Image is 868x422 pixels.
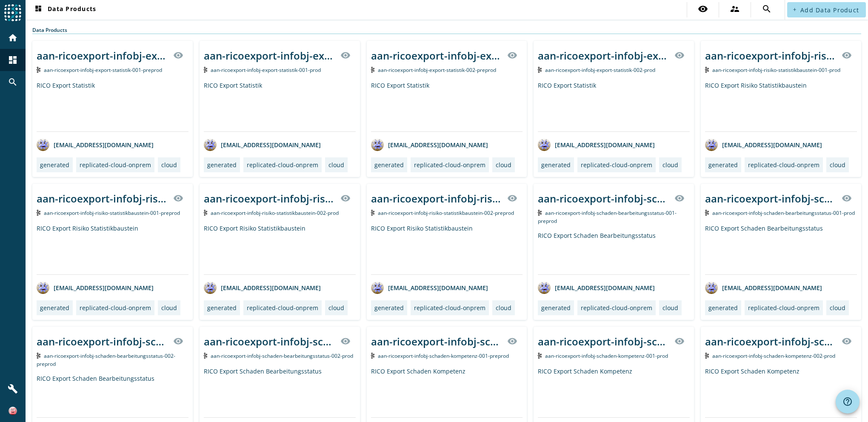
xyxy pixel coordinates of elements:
[340,193,351,203] mat-icon: visibility
[204,138,217,151] img: avatar
[705,353,709,359] img: Kafka Topic: aan-ricoexport-infobj-schaden-kompetenz-002-prod
[204,281,321,294] div: [EMAIL_ADDRESS][DOMAIN_NAME]
[507,193,517,203] mat-icon: visibility
[374,161,404,169] div: generated
[414,304,485,312] div: replicated-cloud-onprem
[538,210,542,216] img: Kafka Topic: aan-ricoexport-infobj-schaden-bearbeitungsstatus-001-preprod
[705,48,837,63] div: aan-ricoexport-infobj-risiko-statistikbaustein-001-_stage_
[204,210,208,216] img: Kafka Topic: aan-ricoexport-infobj-risiko-statistikbaustein-002-prod
[705,281,822,294] div: [EMAIL_ADDRESS][DOMAIN_NAME]
[37,191,168,205] div: aan-ricoexport-infobj-risiko-statistikbaustein-001-_stage_
[538,191,669,205] div: aan-ricoexport-infobj-schaden-bearbeitungsstatus-001-_stage_
[712,209,855,217] span: Kafka Topic: aan-ricoexport-infobj-schaden-bearbeitungsstatus-001-prod
[37,138,49,151] img: avatar
[371,281,488,294] div: [EMAIL_ADDRESS][DOMAIN_NAME]
[204,334,335,348] div: aan-ricoexport-infobj-schaden-bearbeitungsstatus-002-_stage_
[496,304,511,312] div: cloud
[173,193,183,203] mat-icon: visibility
[830,304,845,312] div: cloud
[173,336,183,346] mat-icon: visibility
[204,81,356,131] div: RICO Export Statistik
[44,66,162,74] span: Kafka Topic: aan-ricoexport-infobj-export-statistik-001-preprod
[708,161,738,169] div: generated
[541,161,571,169] div: generated
[371,81,523,131] div: RICO Export Statistik
[762,4,772,14] mat-icon: search
[328,161,344,169] div: cloud
[374,304,404,312] div: generated
[378,66,496,74] span: Kafka Topic: aan-ricoexport-infobj-export-statistik-002-preprod
[705,191,837,205] div: aan-ricoexport-infobj-schaden-bearbeitungsstatus-001-_stage_
[204,48,335,63] div: aan-ricoexport-infobj-export-statistik-001-_stage_
[204,353,208,359] img: Kafka Topic: aan-ricoexport-infobj-schaden-bearbeitungsstatus-002-prod
[712,66,840,74] span: Kafka Topic: aan-ricoexport-infobj-risiko-statistikbaustein-001-prod
[204,191,335,205] div: aan-ricoexport-infobj-risiko-statistikbaustein-002-_stage_
[207,161,237,169] div: generated
[538,353,542,359] img: Kafka Topic: aan-ricoexport-infobj-schaden-kompetenz-001-prod
[842,193,852,203] mat-icon: visibility
[8,33,18,43] mat-icon: home
[211,209,339,217] span: Kafka Topic: aan-ricoexport-infobj-risiko-statistikbaustein-002-prod
[674,193,685,203] mat-icon: visibility
[705,281,718,294] img: avatar
[830,161,845,169] div: cloud
[204,224,356,274] div: RICO Export Risiko Statistikbaustein
[37,353,40,359] img: Kafka Topic: aan-ricoexport-infobj-schaden-bearbeitungsstatus-002-preprod
[37,48,168,63] div: aan-ricoexport-infobj-export-statistik-001-_stage_
[496,161,511,169] div: cloud
[30,2,100,17] button: Data Products
[371,353,375,359] img: Kafka Topic: aan-ricoexport-infobj-schaden-kompetenz-001-preprod
[371,191,503,205] div: aan-ricoexport-infobj-risiko-statistikbaustein-002-_stage_
[674,336,685,346] mat-icon: visibility
[378,352,509,359] span: Kafka Topic: aan-ricoexport-infobj-schaden-kompetenz-001-preprod
[247,304,318,312] div: replicated-cloud-onprem
[37,81,188,131] div: RICO Export Statistik
[8,55,18,65] mat-icon: dashboard
[161,161,177,169] div: cloud
[708,304,738,312] div: generated
[9,407,17,415] img: 83f4ce1d17f47f21ebfbce80c7408106
[340,50,351,60] mat-icon: visibility
[581,304,652,312] div: replicated-cloud-onprem
[507,50,517,60] mat-icon: visibility
[371,334,503,348] div: aan-ricoexport-infobj-schaden-kompetenz-001-_stage_
[705,81,857,131] div: RICO Export Risiko Statistikbaustein
[37,352,175,368] span: Kafka Topic: aan-ricoexport-infobj-schaden-bearbeitungsstatus-002-preprod
[37,281,154,294] div: [EMAIL_ADDRESS][DOMAIN_NAME]
[371,210,375,216] img: Kafka Topic: aan-ricoexport-infobj-risiko-statistikbaustein-002-preprod
[37,210,40,216] img: Kafka Topic: aan-ricoexport-infobj-risiko-statistikbaustein-001-preprod
[712,352,835,359] span: Kafka Topic: aan-ricoexport-infobj-schaden-kompetenz-002-prod
[328,304,344,312] div: cloud
[545,66,655,74] span: Kafka Topic: aan-ricoexport-infobj-export-statistik-002-prod
[538,367,690,417] div: RICO Export Schaden Kompetenz
[662,304,678,312] div: cloud
[538,67,542,73] img: Kafka Topic: aan-ricoexport-infobj-export-statistik-002-prod
[37,281,49,294] img: avatar
[705,210,709,216] img: Kafka Topic: aan-ricoexport-infobj-schaden-bearbeitungsstatus-001-prod
[800,6,859,14] span: Add Data Product
[545,352,668,359] span: Kafka Topic: aan-ricoexport-infobj-schaden-kompetenz-001-prod
[371,48,503,63] div: aan-ricoexport-infobj-export-statistik-002-_stage_
[507,336,517,346] mat-icon: visibility
[705,334,837,348] div: aan-ricoexport-infobj-schaden-kompetenz-002-_stage_
[538,334,669,348] div: aan-ricoexport-infobj-schaden-kompetenz-001-_stage_
[33,5,43,15] mat-icon: dashboard
[538,281,551,294] img: avatar
[792,7,797,12] mat-icon: add
[541,304,571,312] div: generated
[44,209,180,217] span: Kafka Topic: aan-ricoexport-infobj-risiko-statistikbaustein-001-preprod
[674,50,685,60] mat-icon: visibility
[371,67,375,73] img: Kafka Topic: aan-ricoexport-infobj-export-statistik-002-preprod
[33,5,96,15] span: Data Products
[748,161,819,169] div: replicated-cloud-onprem
[662,161,678,169] div: cloud
[211,66,321,74] span: Kafka Topic: aan-ricoexport-infobj-export-statistik-001-prod
[581,161,652,169] div: replicated-cloud-onprem
[32,26,861,34] div: Data Products
[730,4,740,14] mat-icon: supervisor_account
[40,304,69,312] div: generated
[204,281,217,294] img: avatar
[371,281,384,294] img: avatar
[37,138,154,151] div: [EMAIL_ADDRESS][DOMAIN_NAME]
[748,304,819,312] div: replicated-cloud-onprem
